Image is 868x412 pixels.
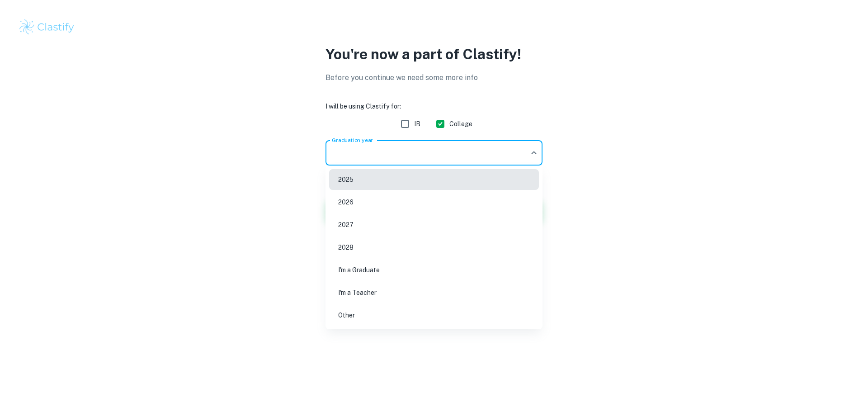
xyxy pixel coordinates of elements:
[329,237,539,258] li: 2028
[329,260,539,280] li: I'm a Graduate
[329,282,539,303] li: I'm a Teacher
[329,305,539,326] li: Other
[329,169,539,190] li: 2025
[329,192,539,213] li: 2026
[329,214,539,235] li: 2027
